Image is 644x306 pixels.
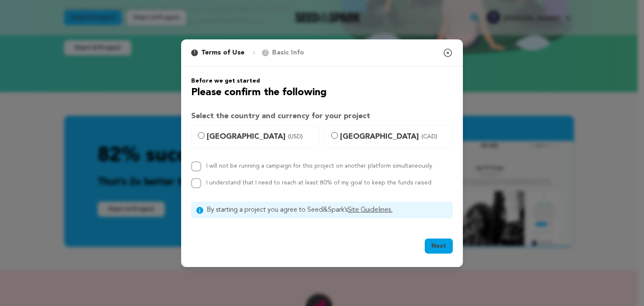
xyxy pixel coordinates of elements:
span: 1 [191,49,198,56]
button: Next [425,239,453,254]
label: I understand that I need to reach at least 80% of my goal to keep the funds raised [206,180,431,186]
span: 2 [262,49,269,56]
p: Basic Info [272,48,304,58]
span: (USD) [288,132,303,141]
span: (CAD) [421,132,437,141]
label: I will not be running a campaign for this project on another platform simultaneously [206,163,432,169]
h3: Select the country and currency for your project [191,110,453,122]
span: [GEOGRAPHIC_DATA] [340,131,447,143]
span: [GEOGRAPHIC_DATA] [207,131,314,143]
span: By starting a project you agree to Seed&Spark’s [207,205,448,215]
h2: Please confirm the following [191,85,453,100]
p: Terms of Use [201,48,244,58]
h6: Before we get started [191,77,453,85]
a: Site Guidelines. [348,207,392,213]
